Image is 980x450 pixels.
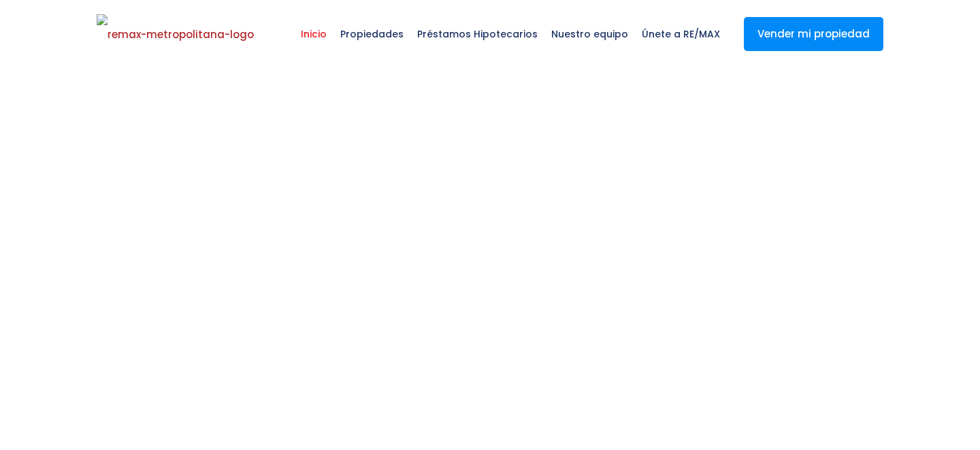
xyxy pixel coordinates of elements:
[294,14,333,54] span: Inicio
[635,14,727,54] span: Únete a RE/MAX
[410,14,544,54] span: Préstamos Hipotecarios
[97,14,254,55] img: remax-metropolitana-logo
[333,14,410,54] span: Propiedades
[544,14,635,54] span: Nuestro equipo
[744,17,883,51] a: Vender mi propiedad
